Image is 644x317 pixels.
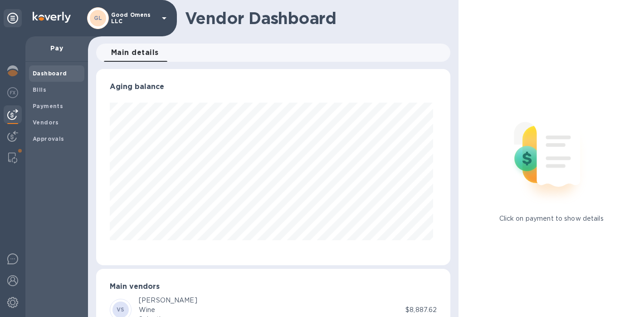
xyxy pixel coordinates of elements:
[110,83,437,91] h3: Aging balance
[4,9,22,27] div: Unpin categories
[33,119,59,126] b: Vendors
[33,44,81,53] p: Pay
[499,214,604,223] p: Click on payment to show details
[33,103,63,109] b: Payments
[33,86,46,93] b: Bills
[139,296,197,305] div: [PERSON_NAME]
[111,12,156,25] p: Good Omens LLC
[405,305,437,315] p: $8,887.62
[111,46,159,59] span: Main details
[33,12,71,23] img: Logo
[94,15,102,21] b: GL
[7,87,18,98] img: Foreign exchange
[139,305,197,315] div: Wine
[185,9,444,28] h1: Vendor Dashboard
[117,306,125,313] b: VS
[33,135,64,142] b: Approvals
[110,282,437,291] h3: Main vendors
[33,70,67,77] b: Dashboard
